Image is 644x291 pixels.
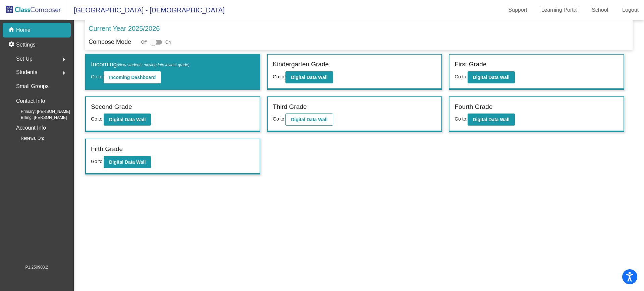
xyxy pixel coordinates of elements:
[91,144,123,154] label: Fifth Grade
[8,26,16,34] mat-icon: home
[291,75,327,80] b: Digital Data Wall
[117,63,190,67] span: (New students moving into lowest grade)
[91,116,104,122] span: Go to:
[16,41,36,49] p: Settings
[617,5,644,15] a: Logout
[273,74,285,79] span: Go to:
[16,68,37,77] span: Students
[16,54,33,64] span: Set Up
[60,69,68,77] mat-icon: arrow_right
[104,156,151,168] button: Digital Data Wall
[91,159,104,164] span: Go to:
[104,114,151,126] button: Digital Data Wall
[91,60,190,69] label: Incoming
[273,60,329,69] label: Kindergarten Grade
[273,116,285,122] span: Go to:
[89,38,131,47] p: Compose Mode
[16,123,46,133] p: Account Info
[8,41,16,49] mat-icon: settings
[67,5,225,15] span: [GEOGRAPHIC_DATA] - [DEMOGRAPHIC_DATA]
[60,56,68,64] mat-icon: arrow_right
[468,71,515,83] button: Digital Data Wall
[454,116,467,122] span: Go to:
[503,5,533,15] a: Support
[454,74,467,79] span: Go to:
[91,74,104,79] span: Go to:
[141,39,147,45] span: Off
[273,102,307,112] label: Third Grade
[16,26,31,34] p: Home
[165,39,171,45] span: On
[89,23,160,33] p: Current Year 2025/2026
[91,102,132,112] label: Second Grade
[285,114,333,126] button: Digital Data Wall
[454,102,492,112] label: Fourth Grade
[586,5,613,15] a: School
[285,71,333,83] button: Digital Data Wall
[468,114,515,126] button: Digital Data Wall
[109,117,146,122] b: Digital Data Wall
[536,5,583,15] a: Learning Portal
[10,135,44,141] span: Renewal On:
[109,75,156,80] b: Incoming Dashboard
[104,71,161,83] button: Incoming Dashboard
[473,75,509,80] b: Digital Data Wall
[10,115,67,121] span: Billing: [PERSON_NAME]
[109,159,146,165] b: Digital Data Wall
[10,108,70,115] span: Primary: [PERSON_NAME]
[16,96,45,106] p: Contact Info
[16,82,49,91] p: Small Groups
[473,117,509,122] b: Digital Data Wall
[291,117,327,122] b: Digital Data Wall
[454,60,486,69] label: First Grade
